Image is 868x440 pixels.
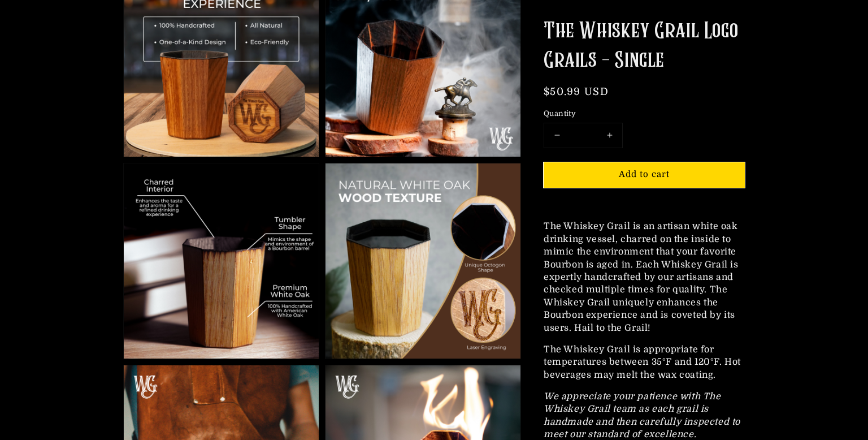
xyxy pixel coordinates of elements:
label: Quantity [544,108,745,119]
p: The Whiskey Grail is an artisan white oak drinking vessel, charred on the inside to mimic the env... [544,220,745,334]
img: Natural White Oak [325,163,520,359]
span: $50.99 USD [544,86,609,97]
span: Add to cart [619,169,670,179]
em: We appreciate your patience with The Whiskey Grail team as each grail is handmade and then carefu... [544,391,740,439]
h1: The Whiskey Grail Logo Grails - Single [544,17,745,76]
span: The Whiskey Grail is appropriate for temperatures between 35°F and 120°F. Hot beverages may melt ... [544,344,741,379]
img: Grail Benefits [124,163,319,359]
button: Add to cart [544,162,745,188]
